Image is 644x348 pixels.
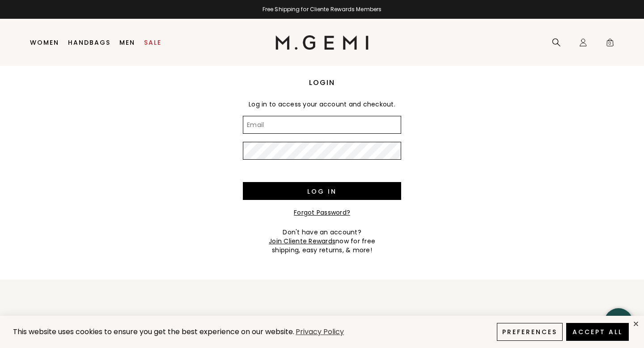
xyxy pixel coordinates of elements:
span: 0 [606,40,614,49]
a: Handbags [68,39,110,46]
input: Email [243,116,401,134]
button: Accept All [566,323,629,341]
button: Preferences [497,323,563,341]
span: This website uses cookies to ensure you get the best experience on our website. [13,327,294,337]
input: Log in [243,182,401,200]
a: Men [119,39,135,46]
a: Forgot Password? [294,208,350,217]
img: M.Gemi [275,35,369,50]
a: Women [30,39,59,46]
h1: Login [243,77,401,88]
div: Don't have an account? now for free shipping, easy returns, & more! [243,228,401,255]
a: Join Cliente Rewards [269,237,335,246]
a: Sale [144,39,161,46]
div: Log in to access your account and checkout. [243,93,401,116]
a: Privacy Policy (opens in a new tab) [294,327,345,338]
div: close [632,320,640,327]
